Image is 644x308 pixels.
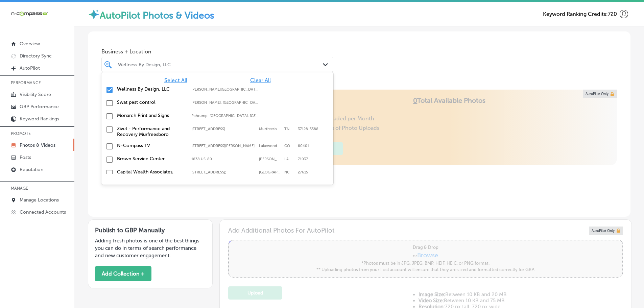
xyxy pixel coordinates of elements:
label: Swat pest control [117,99,185,105]
label: 1546 Cole Blvd Bldg 5, Suite 100 [191,144,256,148]
span: Clear All [250,77,271,84]
label: LA [284,157,294,161]
label: Glen Mills, PA, USA | Wilmington, DE, USA | Exton, PA 19341, USA | Media, PA 19063, USA | Philade... [191,87,259,92]
label: Capital Wealth Associates, LLC. [117,169,185,181]
p: Reputation [20,167,43,172]
p: Photos & Videos [20,142,55,148]
span: Keyword Ranking Credits: 720 [543,11,617,17]
label: 1838 US-80 [191,157,256,161]
label: Wellness By Design, LLC [117,86,185,92]
p: Manage Locations [20,197,59,203]
p: Connected Accounts [20,209,66,215]
label: 8319 Six Forks Rd ste 105; [191,170,256,174]
label: 27615 [298,170,308,174]
button: Add Collection + [95,266,151,281]
p: AutoPilot [20,65,40,71]
label: NC [284,170,294,174]
h3: Publish to GBP Manually [95,227,206,234]
label: Haughton [259,157,281,161]
label: AutoPilot Photos & Videos [100,10,214,21]
p: Adding fresh photos is one of the best things you can do in terms of search performance and new c... [95,237,206,259]
label: CO [284,144,294,148]
label: Monarch Print and Signs [117,113,185,118]
p: Keyword Rankings [20,116,59,122]
span: Select All [164,77,187,84]
label: Gilliam, LA, USA | Hosston, LA, USA | Eastwood, LA, USA | Blanchard, LA, USA | Shreveport, LA, US... [191,100,259,105]
span: Business + Location [101,48,333,55]
label: Murfreesboro [259,127,281,131]
label: Brown Service Center [117,156,185,162]
label: Pahrump, NV, USA | Whitney, NV, USA | Mesquite, NV, USA | Paradise, NV, USA | Henderson, NV, USA ... [191,114,259,118]
img: 660ab0bf-5cc7-4cb8-ba1c-48b5ae0f18e60NCTV_CLogo_TV_Black_-500x88.png [11,10,48,17]
label: Raleigh [259,170,281,174]
p: Overview [20,41,40,47]
p: Visibility Score [20,92,51,97]
p: Directory Sync [20,53,52,59]
div: Wellness By Design, LLC [118,62,324,67]
label: 37128-5588 [298,127,318,131]
label: N-Compass TV [117,143,185,148]
img: autopilot-icon [88,8,100,20]
p: GBP Performance [20,104,59,110]
label: Lakewood [259,144,281,148]
label: Zivel - Performance and Recovery Murfreesboro [117,126,185,137]
label: 71037 [298,157,308,161]
label: TN [284,127,294,131]
label: 1144 Fortress Blvd Suite E [191,127,256,131]
label: 80401 [298,144,309,148]
p: Posts [20,155,31,160]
